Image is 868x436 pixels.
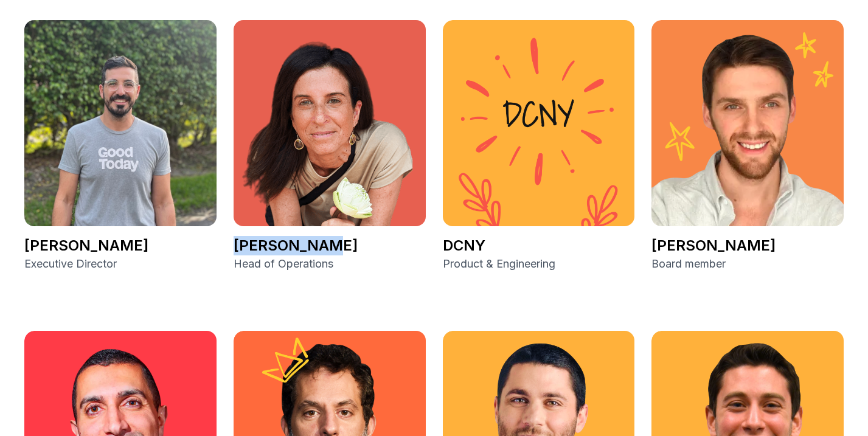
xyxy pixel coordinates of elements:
img: DCNY [443,20,635,227]
img: Joe Teplow [651,20,844,227]
p: [PERSON_NAME] [234,236,426,255]
p: DCNY [443,236,635,255]
p: [PERSON_NAME] [651,236,844,255]
p: Head of Operations [234,255,426,272]
p: Board member [651,255,844,272]
p: Executive Director [24,255,217,272]
img: Moses Abudarham [24,20,217,227]
p: [PERSON_NAME] [24,236,217,255]
p: Product & Engineering [443,255,635,272]
img: Robin Wolfe [234,20,426,227]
